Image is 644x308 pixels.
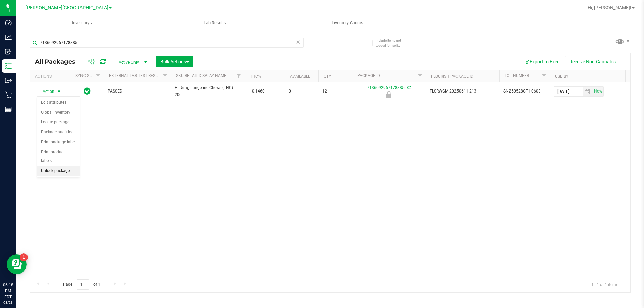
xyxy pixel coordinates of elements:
button: Bulk Actions [156,56,193,67]
span: 12 [322,88,348,95]
a: Sync Status [75,73,101,78]
span: select [55,87,63,96]
inline-svg: Retail [5,91,12,98]
a: Filter [415,70,426,82]
li: Edit attributes [37,98,80,108]
inline-svg: Inventory [5,63,12,69]
span: 0.1460 [249,86,268,96]
span: Inventory [16,20,149,26]
span: All Packages [35,58,82,65]
a: Filter [160,70,171,82]
li: Print package label [37,137,80,147]
p: 08/23 [3,300,13,305]
span: Bulk Actions [160,59,189,64]
span: Clear [296,38,300,46]
span: FLSRWGM-20250611-213 [430,88,495,95]
iframe: Resource center [7,254,27,274]
a: Inventory Counts [281,16,414,30]
span: HT 5mg Tangerine Chews (THC) 20ct [175,85,240,98]
div: Newly Received [351,91,427,98]
button: Export to Excel [520,56,565,67]
span: Include items not tagged for facility [376,38,409,48]
a: 7136092967178885 [367,85,405,90]
inline-svg: Analytics [5,34,12,41]
a: External Lab Test Result [109,73,162,78]
span: Inventory Counts [323,20,372,26]
span: PASSED [108,88,167,95]
iframe: Resource center unread badge [20,253,28,261]
li: Package audit log [37,127,80,137]
span: Page of 1 [57,279,106,290]
li: Locate package [37,117,80,127]
span: Action [37,87,55,96]
li: Print product labels [37,147,80,166]
a: Filter [539,70,550,82]
inline-svg: Outbound [5,77,12,84]
a: Lab Results [149,16,281,30]
a: THC% [250,74,261,79]
a: Lot Number [505,73,529,78]
a: Inventory [16,16,149,30]
span: Lab Results [195,20,235,26]
a: Use By [555,74,568,79]
a: Flourish Package ID [431,74,473,79]
span: Set Current date [592,86,604,96]
a: Package ID [357,73,380,78]
span: 1 - 1 of 1 items [586,279,624,289]
a: Filter [233,70,245,82]
inline-svg: Reports [5,106,12,113]
li: Global inventory [37,108,80,118]
span: SN250528CT1-0603 [503,88,546,95]
a: Filter [93,70,104,82]
span: [PERSON_NAME][GEOGRAPHIC_DATA] [25,5,108,11]
a: Qty [324,74,331,79]
span: Sync from Compliance System [406,85,411,90]
div: Actions [35,74,67,79]
input: 1 [77,279,89,290]
span: select [583,87,592,96]
inline-svg: Inbound [5,48,12,55]
span: In Sync [84,86,91,96]
p: 06:18 PM EDT [3,282,13,300]
span: select [592,87,603,96]
span: Hi, [PERSON_NAME]! [588,5,631,10]
a: Sku Retail Display Name [176,73,226,78]
span: 0 [289,88,314,95]
a: Available [290,74,310,79]
inline-svg: Dashboard [5,19,12,26]
li: Unlock package [37,166,80,176]
button: Receive Non-Cannabis [565,56,620,67]
input: Search Package ID, Item Name, SKU, Lot or Part Number... [30,38,304,48]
